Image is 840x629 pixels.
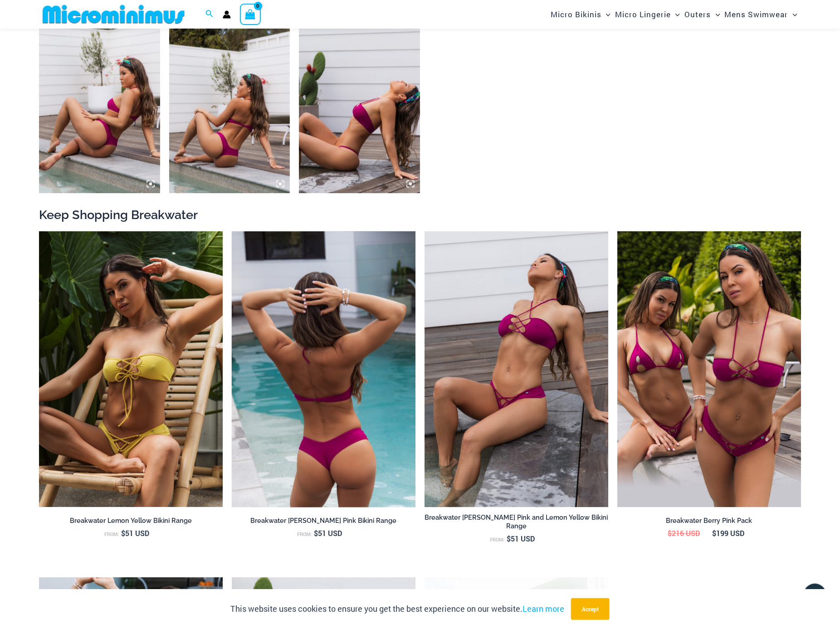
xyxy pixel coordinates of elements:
[232,517,415,528] a: Breakwater [PERSON_NAME] Pink Bikini Range
[39,12,160,193] img: Breakwater Berry Pink 341 halter 4956 Thong
[39,231,223,507] a: Breakwater Lemon Yellow 341 halter 4956 Short 03Breakwater Lemon Yellow 341 halter 4956 Short 02B...
[425,513,608,530] h2: Breakwater [PERSON_NAME] Pink and Lemon Yellow Bikini Range
[39,207,801,223] h2: Keep Shopping Breakwater
[571,598,610,620] button: Accept
[39,517,223,528] a: Breakwater Lemon Yellow Bikini Range
[671,3,680,26] span: Menu Toggle
[617,517,801,525] h2: Breakwater Berry Pink Pack
[507,534,511,543] span: $
[523,603,564,614] a: Learn more
[615,3,671,26] span: Micro Lingerie
[713,528,745,538] bdi: 199 USD
[548,3,613,26] a: Micro BikinisMenu ToggleMenu Toggle
[121,528,125,538] span: $
[121,528,149,538] bdi: 51 USD
[683,3,723,26] a: OutersMenu ToggleMenu Toggle
[232,231,415,507] a: Breakwater Berry Pink 341 halter 4956 Short 05Breakwater Berry Pink 341 halter 4956 Short 06Break...
[232,231,415,507] img: Breakwater Berry Pink 341 halter 4956 Short 06
[169,12,290,193] img: Breakwater Berry Pink 341 halter 4956 Short
[617,231,801,507] img: Breakwater Berry Pink Bikini Pack
[490,536,504,543] span: From:
[39,4,188,24] img: MM SHOP LOGO FLAT
[551,3,601,26] span: Micro Bikinis
[104,531,119,537] span: From:
[617,231,801,507] a: Breakwater Berry Pink Bikini PackBreakwater Berry Pink Bikini Pack 2Breakwater Berry Pink Bikini ...
[601,3,610,26] span: Menu Toggle
[230,602,564,616] p: This website uses cookies to ensure you get the best experience on our website.
[507,534,535,543] bdi: 51 USD
[223,10,231,19] a: Account icon link
[788,3,797,26] span: Menu Toggle
[299,12,420,193] img: Breakwater Berry Pink 341 halter 4856 micro
[711,3,720,26] span: Menu Toggle
[668,528,700,538] bdi: 216 USD
[425,231,608,507] img: Breakwater Berry Pink 341 halter 4956 Short 10
[425,513,608,534] a: Breakwater [PERSON_NAME] Pink and Lemon Yellow Bikini Range
[668,528,672,538] span: $
[39,231,223,507] img: Breakwater Lemon Yellow 341 halter 4956 Short 03
[314,528,342,538] bdi: 51 USD
[713,528,717,538] span: $
[314,528,318,538] span: $
[613,3,682,26] a: Micro LingerieMenu ToggleMenu Toggle
[547,1,801,27] nav: Site Navigation
[725,3,788,26] span: Mens Swimwear
[39,517,223,525] h2: Breakwater Lemon Yellow Bikini Range
[205,9,214,20] a: Search icon link
[240,4,261,24] a: View Shopping Cart, empty
[232,517,415,525] h2: Breakwater [PERSON_NAME] Pink Bikini Range
[685,3,711,26] span: Outers
[723,3,800,26] a: Mens SwimwearMenu ToggleMenu Toggle
[425,231,608,507] a: Breakwater Berry Pink 341 halter 4956 Short 10Breakwater Lemon Yellow 341 halter 4956 Short 03Bre...
[617,517,801,528] a: Breakwater Berry Pink Pack
[297,531,312,537] span: From:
